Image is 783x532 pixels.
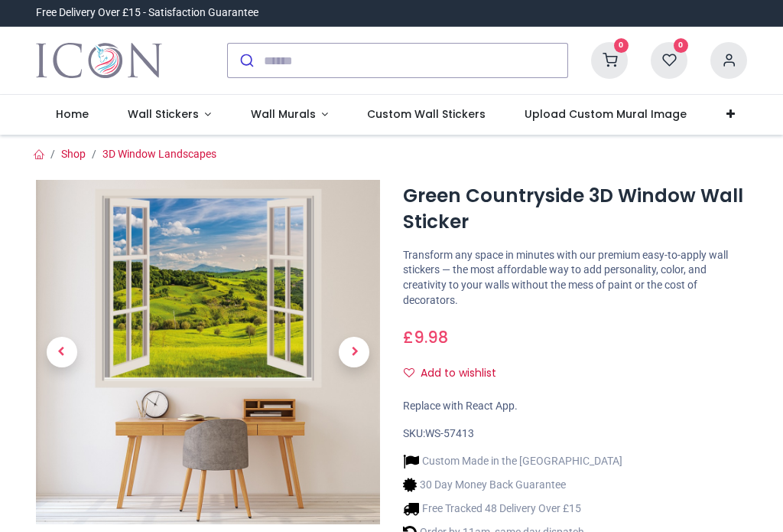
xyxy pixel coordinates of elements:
[403,183,747,236] h1: Green Countryside 3D Window Wall Sticker
[36,180,380,524] img: Green Countryside 3D Window Wall Sticker
[36,232,88,473] a: Previous
[47,337,77,367] span: Previous
[591,54,628,66] a: 0
[614,38,629,53] sup: 0
[674,38,688,53] sup: 0
[403,501,622,517] li: Free Tracked 48 Delivery Over £15
[403,426,747,442] div: SKU:
[228,44,264,77] button: Submit
[367,106,486,122] span: Custom Wall Stickers
[128,106,199,122] span: Wall Stickers
[414,326,448,348] span: 9.98
[56,106,89,122] span: Home
[403,399,747,414] div: Replace with React App.
[251,106,316,122] span: Wall Murals
[403,477,622,493] li: 30 Day Money Back Guarantee
[403,248,747,308] p: Transform any space in minutes with our premium easy-to-apply wall stickers — the most affordable...
[403,361,509,387] button: Add to wishlistAdd to wishlist
[425,427,474,439] span: WS-57413
[36,5,258,21] div: Free Delivery Over £15 - Satisfaction Guarantee
[231,95,348,135] a: Wall Murals
[403,453,622,469] li: Custom Made in the [GEOGRAPHIC_DATA]
[403,326,448,348] span: £
[404,367,414,378] i: Add to wishlist
[651,54,687,66] a: 0
[329,232,381,473] a: Next
[61,148,86,160] a: Shop
[36,39,162,82] img: Icon Wall Stickers
[525,106,687,122] span: Upload Custom Mural Image
[426,5,747,21] iframe: Customer reviews powered by Trustpilot
[108,95,231,135] a: Wall Stickers
[36,39,162,82] a: Logo of Icon Wall Stickers
[339,337,369,367] span: Next
[102,148,216,160] a: 3D Window Landscapes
